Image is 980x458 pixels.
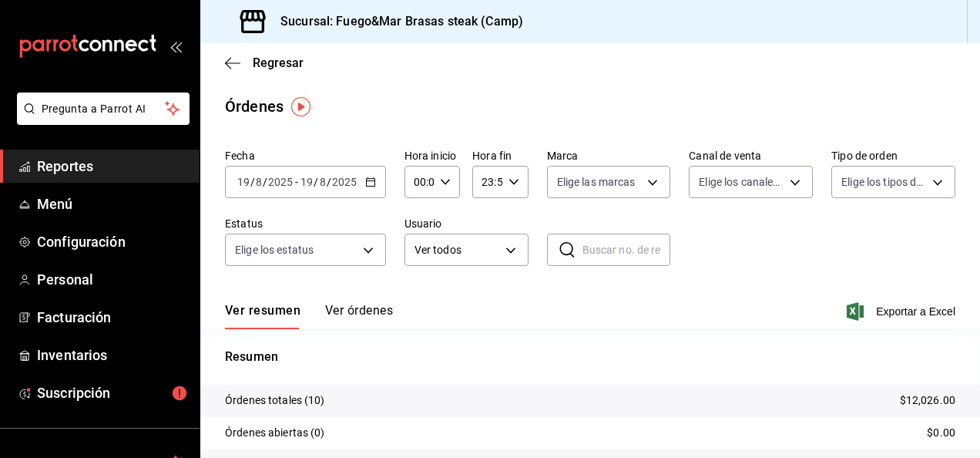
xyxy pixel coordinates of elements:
[927,425,955,441] p: $0.00
[557,174,636,190] span: Elige las marcas
[547,150,671,161] label: Marca
[268,12,523,31] h3: Sucursal: Fuego&Mar Brasas steak (Camp)
[689,150,813,161] label: Canal de venta
[404,218,529,229] label: Usuario
[314,176,318,188] span: /
[225,95,284,118] div: Órdenes
[37,307,187,328] span: Facturación
[11,112,190,128] a: Pregunta a Parrot AI
[295,176,298,188] span: -
[225,56,304,70] button: Regresar
[225,348,955,366] p: Resumen
[235,242,314,258] span: Elige los estatus
[325,303,393,329] button: Ver órdenes
[37,269,187,290] span: Personal
[300,176,314,188] input: --
[841,174,927,190] span: Elige los tipos de orden
[327,176,331,188] span: /
[225,392,325,409] p: Órdenes totales (10)
[42,101,166,117] span: Pregunta a Parrot AI
[37,382,187,403] span: Suscripción
[225,303,300,329] button: Ver resumen
[225,150,386,161] label: Fecha
[37,156,187,177] span: Reportes
[169,40,182,52] button: open_drawer_menu
[699,174,784,190] span: Elige los canales de venta
[255,176,263,188] input: --
[331,176,357,188] input: ----
[831,150,955,161] label: Tipo de orden
[319,176,327,188] input: --
[17,93,190,125] button: Pregunta a Parrot AI
[37,345,187,365] span: Inventarios
[253,56,304,70] span: Regresar
[225,303,393,329] div: navigation tabs
[225,425,325,441] p: Órdenes abiertas (0)
[582,234,671,265] input: Buscar no. de referencia
[414,242,500,258] span: Ver todos
[291,97,310,116] img: Tooltip marker
[37,231,187,252] span: Configuración
[267,176,294,188] input: ----
[250,176,255,188] span: /
[850,302,955,321] button: Exportar a Excel
[472,150,528,161] label: Hora fin
[263,176,267,188] span: /
[225,218,386,229] label: Estatus
[237,176,250,188] input: --
[37,194,187,214] span: Menú
[404,150,460,161] label: Hora inicio
[900,392,955,409] p: $12,026.00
